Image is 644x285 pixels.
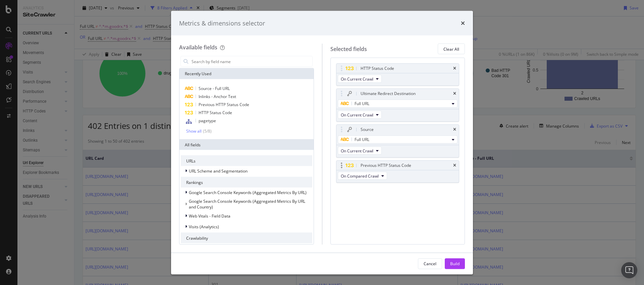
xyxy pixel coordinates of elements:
div: times [453,66,456,70]
span: Google Search Console Keywords (Aggregated Metrics By URL) [189,189,307,195]
div: HTTP Status Code [361,65,394,72]
div: URLs [181,155,312,166]
span: Web Vitals - Field Data [189,213,230,219]
div: Previous HTTP Status CodetimesOn Compared Crawl [336,160,460,183]
span: Full URL [355,137,369,142]
button: On Current Crawl [338,147,382,155]
div: Recently Used [179,68,314,79]
div: HTTP Status CodetimesOn Current Crawl [336,63,460,86]
button: Clear All [438,44,465,54]
div: Selected fields [330,45,367,53]
button: On Current Crawl [338,111,382,119]
span: Source - Full URL [199,86,230,91]
button: On Current Crawl [338,75,382,83]
span: HTTP Status Code [199,110,232,115]
div: This group is disabled [181,198,312,210]
div: Open Intercom Messenger [621,262,637,278]
div: times [453,163,456,168]
span: Google Search Console Keywords (Aggregated Metrics By URL and Country) [189,198,305,210]
div: Show all [186,129,202,133]
div: modal [171,11,473,274]
button: Full URL [338,100,458,108]
div: times [453,92,456,96]
span: Visits (Analytics) [189,224,219,229]
span: On Current Crawl [341,112,373,117]
div: times [453,128,456,132]
span: On Compared Crawl [341,173,379,179]
div: All fields [179,139,314,150]
div: times [461,19,465,28]
div: Ultimate Redirect DestinationtimesFull URLOn Current Crawl [336,89,460,122]
span: URL Scheme and Segmentation [189,168,248,174]
span: Full URL [355,101,369,106]
div: Previous HTTP Status Code [361,162,411,169]
div: Available fields [179,44,217,51]
button: Cancel [418,258,442,269]
div: SourcetimesFull URLOn Current Crawl [336,125,460,158]
div: Clear All [443,46,459,52]
span: pagetype [199,118,216,124]
div: Source [361,126,374,133]
button: On Compared Crawl [338,172,387,180]
span: On Current Crawl [341,76,373,82]
div: Crawlability [181,233,312,243]
div: Metrics & dimensions selector [179,19,265,28]
div: Build [450,260,460,266]
div: ( 5 / 8 ) [202,128,212,134]
span: Inlinks - Anchor Text [199,94,236,99]
div: Ultimate Redirect Destination [361,90,416,97]
div: Rankings [181,177,312,188]
span: On Current Crawl [341,148,373,153]
button: Build [445,258,465,269]
span: Previous HTTP Status Code [199,102,249,107]
button: Full URL [338,136,458,144]
div: Cancel [424,260,436,266]
input: Search by field name [191,56,312,66]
